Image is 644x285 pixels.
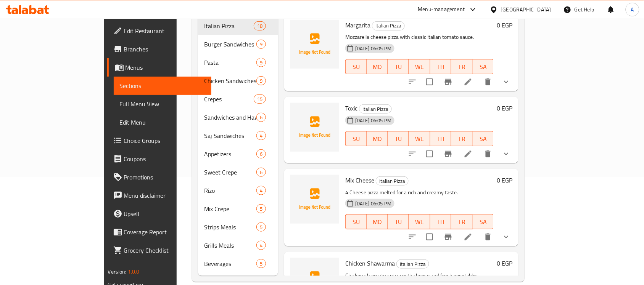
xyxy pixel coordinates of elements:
[433,61,448,72] span: TH
[367,214,388,229] button: MO
[352,200,394,207] span: [DATE] 06:05 PM
[107,22,212,40] a: Edit Restaurant
[388,214,409,229] button: TU
[345,258,395,269] span: Chicken Shawarma
[497,103,512,114] h6: 0 EGP
[497,258,512,269] h6: 0 EGP
[124,173,206,182] span: Promotions
[256,58,266,67] div: items
[198,218,278,236] div: Strips Meals5
[502,77,511,86] svg: Show Choices
[367,59,388,74] button: MO
[107,186,212,205] a: Menu disclaimer
[124,26,206,35] span: Edit Restaurant
[256,76,266,85] div: items
[451,59,472,74] button: FR
[454,216,469,227] span: FR
[198,200,278,218] div: Mix Crepe5
[501,5,551,14] div: [GEOGRAPHIC_DATA]
[124,136,206,145] span: Choice Groups
[204,76,256,85] div: Chicken Sandwiches
[124,246,206,255] span: Grocery Checklist
[412,216,427,227] span: WE
[439,228,457,246] button: Branch-specific-item
[204,131,256,140] span: Saj Sandwiches
[204,168,256,177] div: Sweet Crepe
[257,151,266,158] span: 6
[257,260,266,267] span: 5
[345,271,494,280] p: Chicken shawarma pizza with cheese and fresh vegetables.
[430,59,451,74] button: TH
[257,77,266,85] span: 9
[345,131,367,146] button: SU
[476,133,491,144] span: SA
[359,105,391,114] span: Italian Pizza
[204,223,256,232] div: Strips Meals
[397,260,429,269] span: Italian Pizza
[256,168,266,177] div: items
[107,150,212,168] a: Coupons
[254,22,266,30] span: 18
[464,149,473,159] a: Edit menu item
[204,113,256,122] span: Sandwiches and Hawawshi
[124,209,206,218] span: Upsell
[257,205,266,213] span: 5
[198,14,278,276] nav: Menu sections
[124,45,206,54] span: Branches
[403,145,422,163] button: sort-choices
[204,186,256,195] span: Rizo
[370,133,385,144] span: MO
[345,19,370,31] span: Margarita
[256,204,266,213] div: items
[257,224,266,231] span: 5
[359,104,392,114] div: Italian Pizza
[257,132,266,139] span: 4
[403,228,422,246] button: sort-choices
[257,59,266,66] span: 9
[454,61,469,72] span: FR
[256,149,266,159] div: items
[290,20,339,69] img: Margarita
[349,216,364,227] span: SU
[107,168,212,186] a: Promotions
[254,21,266,30] div: items
[256,113,266,122] div: items
[204,241,256,250] span: Grills Meals
[290,175,339,224] img: Mix Cheese
[396,259,429,269] div: Italian Pizza
[254,94,266,104] div: items
[352,117,394,124] span: [DATE] 06:05 PM
[497,175,512,186] h6: 0 EGP
[198,181,278,200] div: Rizo4
[107,223,212,241] a: Coverage Report
[345,102,357,114] span: Toxic
[451,131,472,146] button: FR
[257,169,266,176] span: 6
[376,177,408,186] span: Italian Pizza
[257,242,266,249] span: 4
[204,21,254,30] div: Italian Pizza
[497,73,515,91] button: show more
[198,35,278,53] div: Burger Sandwiches9
[256,241,266,250] div: items
[370,216,385,227] span: MO
[107,205,212,223] a: Upsell
[204,149,256,159] div: Appetizers
[439,73,457,91] button: Branch-specific-item
[422,229,438,245] span: Select to update
[108,267,127,277] span: Version:
[430,214,451,229] button: TH
[403,73,422,91] button: sort-choices
[204,204,256,213] span: Mix Crepe
[257,187,266,194] span: 4
[126,63,206,72] span: Menus
[422,74,438,90] span: Select to update
[124,227,206,237] span: Coverage Report
[502,149,511,159] svg: Show Choices
[198,90,278,108] div: Crepes15
[345,214,367,229] button: SU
